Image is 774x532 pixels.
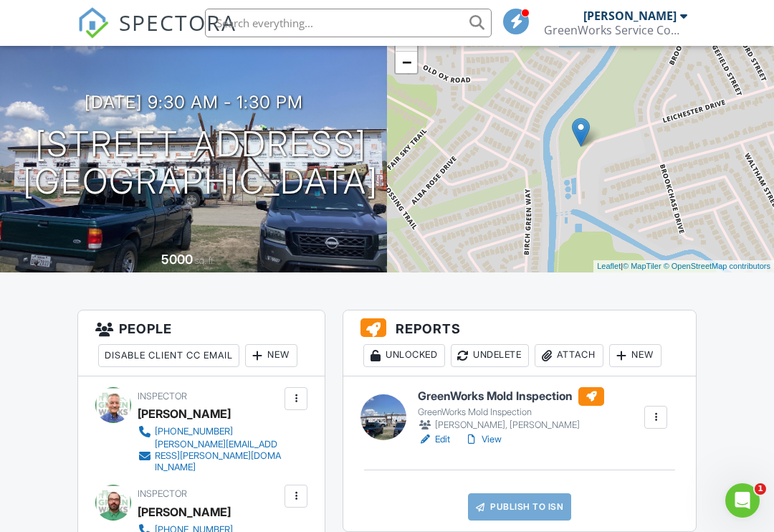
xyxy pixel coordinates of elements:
[155,426,233,437] div: [PHONE_NUMBER]
[396,52,417,73] a: Zoom out
[161,252,193,267] div: 5000
[535,344,603,367] div: Attach
[205,9,492,37] input: Search everything...
[597,262,621,270] a: Leaflet
[418,387,604,433] a: GreenWorks Mold Inspection GreenWorks Mold Inspection [PERSON_NAME], [PERSON_NAME]
[245,344,297,367] div: New
[138,403,231,424] div: [PERSON_NAME]
[609,344,661,367] div: New
[119,7,236,37] span: SPECTORA
[451,344,529,367] div: Undelete
[138,439,281,473] a: [PERSON_NAME][EMAIL_ADDRESS][PERSON_NAME][DOMAIN_NAME]
[77,7,109,39] img: The Best Home Inspection Software - Spectora
[195,255,215,266] span: sq. ft.
[363,344,445,367] div: Unlocked
[23,125,378,201] h1: [STREET_ADDRESS] [GEOGRAPHIC_DATA]
[583,9,677,23] div: [PERSON_NAME]
[138,424,281,439] a: [PHONE_NUMBER]
[77,19,236,49] a: SPECTORA
[98,344,239,367] div: Disable Client CC Email
[755,483,766,495] span: 1
[418,387,604,406] h6: GreenWorks Mold Inspection
[623,262,661,270] a: © MapTiler
[155,439,281,473] div: [PERSON_NAME][EMAIL_ADDRESS][PERSON_NAME][DOMAIN_NAME]
[464,432,502,447] a: View
[418,432,450,447] a: Edit
[418,407,604,418] div: GreenWorks Mold Inspection
[343,310,696,376] h3: Reports
[138,501,231,523] div: [PERSON_NAME]
[664,262,770,270] a: © OpenStreetMap contributors
[593,260,774,272] div: |
[138,488,187,499] span: Inspector
[544,23,687,37] div: GreenWorks Service Company
[468,493,571,521] a: Publish to ISN
[418,418,604,432] div: [PERSON_NAME], [PERSON_NAME]
[85,92,303,112] h3: [DATE] 9:30 am - 1:30 pm
[138,391,187,402] span: Inspector
[725,483,760,518] iframe: Intercom live chat
[78,310,325,376] h3: People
